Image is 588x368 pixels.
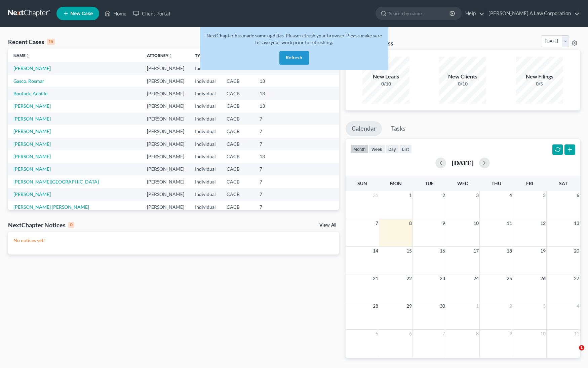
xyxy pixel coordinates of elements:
div: New Filings [516,73,563,80]
div: New Clients [439,73,486,80]
span: 31 [372,191,379,199]
td: [PERSON_NAME] [142,188,190,201]
span: 22 [406,274,413,282]
span: 19 [540,247,546,255]
td: [PERSON_NAME] [142,138,190,150]
a: Client Portal [130,7,173,20]
span: New Case [70,11,93,16]
td: [PERSON_NAME] [142,163,190,175]
td: 7 [254,163,288,175]
span: 9 [442,219,446,227]
td: Individual [190,87,221,100]
span: 5 [375,330,379,338]
span: 18 [506,247,513,255]
button: list [399,144,412,154]
td: Individual [190,112,221,125]
a: [PERSON_NAME] [13,166,51,172]
td: CACB [221,150,254,163]
a: [PERSON_NAME][GEOGRAPHIC_DATA] [13,179,99,185]
td: CACB [221,125,254,137]
span: 7 [442,330,446,338]
span: 10 [473,219,479,227]
span: 30 [439,302,446,310]
p: No notices yet! [13,237,334,244]
iframe: Intercom live chat [565,345,581,361]
span: 2 [442,191,446,199]
span: 25 [506,274,513,282]
div: 0/10 [439,80,486,87]
td: 7 [254,175,288,188]
span: 21 [372,274,379,282]
span: 13 [573,219,580,227]
td: Individual [190,62,221,74]
span: Wed [457,180,468,186]
td: Individual [190,201,221,220]
span: 6 [408,330,413,338]
span: 20 [573,247,580,255]
span: 14 [372,247,379,255]
a: [PERSON_NAME] [13,116,51,122]
div: 0/10 [362,80,409,87]
a: [PERSON_NAME] [13,191,51,197]
span: 8 [475,330,479,338]
td: Individual [190,175,221,188]
button: week [368,144,385,154]
span: 4 [576,302,580,310]
td: 7 [254,112,288,125]
td: [PERSON_NAME] [142,75,190,87]
span: 6 [576,191,580,199]
span: 1 [579,345,584,350]
td: CACB [221,188,254,201]
a: [PERSON_NAME] [13,141,51,147]
td: [PERSON_NAME] [142,175,190,188]
div: 0 [68,222,74,228]
span: 16 [439,247,446,255]
span: 10 [540,330,546,338]
td: [PERSON_NAME] [142,87,190,100]
a: View All [319,223,336,228]
span: 7 [375,219,379,227]
td: CACB [221,75,254,87]
span: 15 [406,247,413,255]
span: 3 [475,191,479,199]
td: CACB [221,87,254,100]
td: Individual [190,125,221,137]
td: CACB [221,100,254,112]
div: 15 [47,39,55,45]
td: Individual [190,188,221,201]
a: [PERSON_NAME] [13,128,51,134]
td: 13 [254,75,288,87]
td: [PERSON_NAME] [142,201,190,220]
td: Individual [190,100,221,112]
td: CACB [221,163,254,175]
a: Attorneyunfold_more [147,53,172,58]
input: Search by name... [389,7,450,20]
td: CACB [221,201,254,220]
i: unfold_more [168,54,172,58]
div: 0/5 [516,80,563,87]
span: 28 [372,302,379,310]
span: 9 [509,330,513,338]
td: [PERSON_NAME] [142,100,190,112]
td: [PERSON_NAME] [142,62,190,74]
span: 4 [509,191,513,199]
a: [PERSON_NAME] [PERSON_NAME][GEOGRAPHIC_DATA] [13,204,89,216]
td: 13 [254,150,288,163]
i: unfold_more [26,54,30,58]
td: [PERSON_NAME] [142,150,190,163]
td: [PERSON_NAME] [142,125,190,137]
span: 29 [406,302,413,310]
span: 1 [475,302,479,310]
span: 5 [542,191,546,199]
span: 1 [408,191,413,199]
a: Help [462,7,484,20]
a: Nameunfold_more [13,53,30,58]
h2: [DATE] [452,159,474,166]
span: Sun [357,180,367,186]
td: 13 [254,87,288,100]
span: 11 [573,330,580,338]
td: 13 [254,100,288,112]
a: [PERSON_NAME] A Law Corporation [485,7,580,20]
span: 2 [509,302,513,310]
td: CACB [221,138,254,150]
